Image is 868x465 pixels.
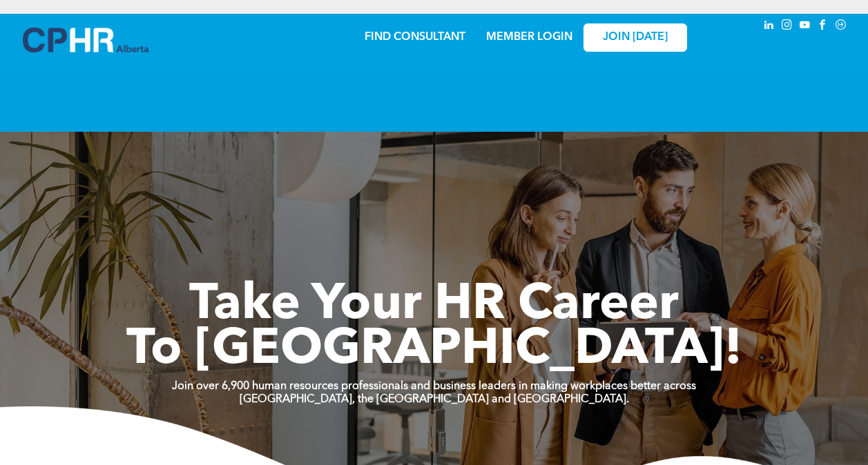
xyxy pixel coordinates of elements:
[816,17,831,36] a: facebook
[798,17,813,36] a: youtube
[833,17,849,36] a: Social network
[365,32,465,43] a: FIND CONSULTANT
[603,31,668,44] span: JOIN [DATE]
[780,17,795,36] a: instagram
[23,28,148,52] img: A blue and white logo for cp alberta
[172,381,696,392] strong: Join over 6,900 human resources professionals and business leaders in making workplaces better ac...
[240,394,629,405] strong: [GEOGRAPHIC_DATA], the [GEOGRAPHIC_DATA] and [GEOGRAPHIC_DATA].
[126,326,742,375] span: To [GEOGRAPHIC_DATA]!
[486,32,572,43] a: MEMBER LOGIN
[762,17,777,36] a: linkedin
[584,23,687,52] a: JOIN [DATE]
[189,281,679,330] span: Take Your HR Career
